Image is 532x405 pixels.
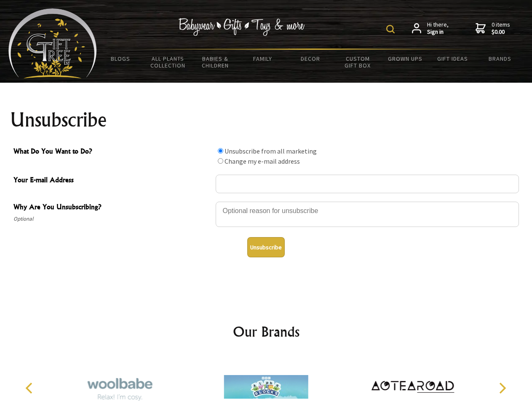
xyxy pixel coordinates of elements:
[144,50,192,74] a: All Plants Collection
[476,50,524,67] a: Brands
[247,237,285,257] button: Unsubscribe
[239,50,287,67] a: Family
[13,202,211,214] span: Why Are You Unsubscribing?
[476,21,510,36] a: 0 items$0.00
[427,28,449,36] strong: Sign in
[492,28,510,36] strong: $0.00
[216,202,519,227] textarea: Why Are You Unsubscribing?
[13,146,211,158] span: What Do You Want to Do?
[216,175,519,193] input: Your E-mail Address
[10,110,522,130] h1: Unsubscribe
[21,379,40,397] button: Previous
[218,148,223,154] input: What Do You Want to Do?
[493,379,511,397] button: Next
[179,18,305,36] img: Babywear - Gifts - Toys & more
[386,25,395,33] img: product search
[17,321,516,342] h2: Our Brands
[13,175,211,187] span: Your E-mail Address
[427,21,449,36] span: Hi there,
[412,21,449,36] a: Hi there,Sign in
[8,8,97,78] img: Babyware - Gifts - Toys and more...
[429,50,476,67] a: Gift Ideas
[97,50,144,67] a: BLOGS
[225,147,317,155] label: Unsubscribe from all marketing
[381,50,429,67] a: Grown Ups
[334,50,382,74] a: Custom Gift Box
[225,157,300,165] label: Change my e-mail address
[13,214,211,224] span: Optional
[218,158,223,164] input: What Do You Want to Do?
[286,50,334,67] a: Decor
[492,21,510,36] span: 0 items
[192,50,239,74] a: Babies & Children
